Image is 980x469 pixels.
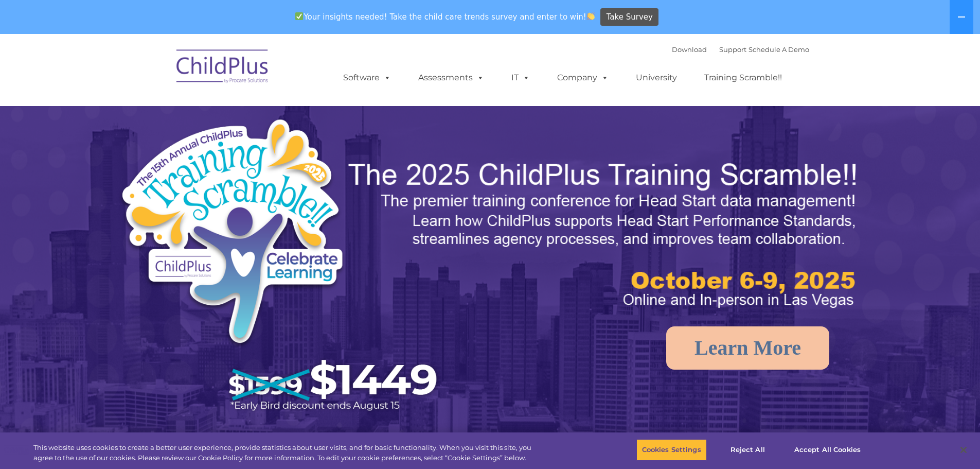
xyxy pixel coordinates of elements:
span: Last name [143,68,174,76]
a: Company [547,67,619,88]
a: Software [333,67,401,88]
img: 👏 [587,12,595,20]
span: Take Survey [607,8,653,26]
a: University [626,67,687,88]
img: ✅ [295,12,303,20]
a: Training Scramble!! [694,67,792,88]
a: IT [501,67,540,88]
div: This website uses cookies to create a better user experience, provide statistics about user visit... [33,443,539,463]
a: Schedule A Demo [749,45,809,54]
button: Accept All Cookies [789,439,866,461]
a: Learn More [666,326,829,370]
button: Cookies Settings [636,439,707,461]
a: Support [719,45,746,54]
span: Phone number [143,110,187,118]
img: ChildPlus by Procare Solutions [171,42,274,94]
a: Take Survey [600,8,658,26]
button: Close [952,439,975,461]
button: Reject All [716,439,780,461]
a: Assessments [408,67,494,88]
font: | [672,45,809,54]
span: Your insights needed! Take the child care trends survey and enter to win! [291,7,599,27]
a: Download [672,45,707,54]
